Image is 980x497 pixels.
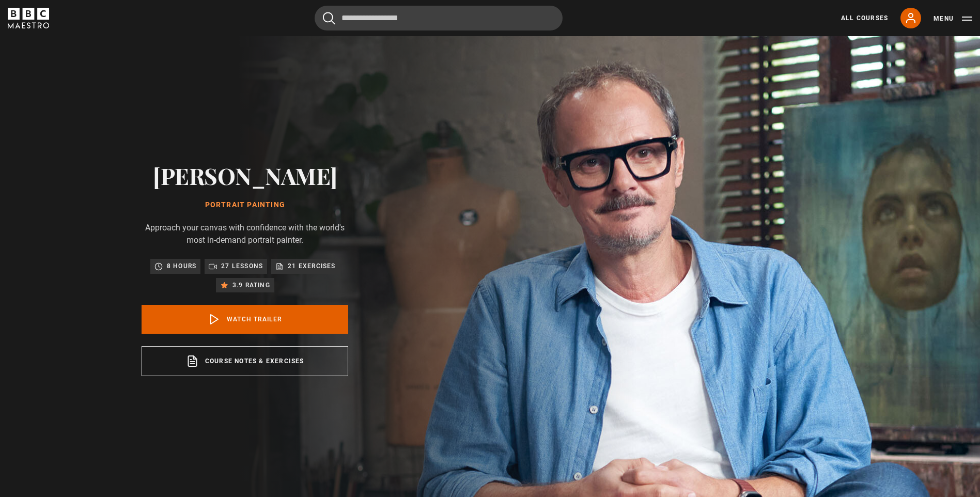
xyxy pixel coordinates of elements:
p: 8 hours [167,261,196,271]
p: 27 lessons [221,261,263,271]
p: 3.9 rating [232,280,270,290]
button: Submit the search query [323,12,335,25]
p: 21 exercises [288,261,335,271]
svg: BBC Maestro [8,8,49,28]
input: Search [315,6,563,30]
h2: [PERSON_NAME] [142,162,348,189]
h1: Portrait Painting [142,201,348,209]
a: Course notes & exercises [142,346,348,376]
button: Toggle navigation [934,13,972,24]
a: All Courses [841,13,888,23]
p: Approach your canvas with confidence with the world's most in-demand portrait painter. [142,222,348,246]
a: Watch Trailer [142,305,348,334]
